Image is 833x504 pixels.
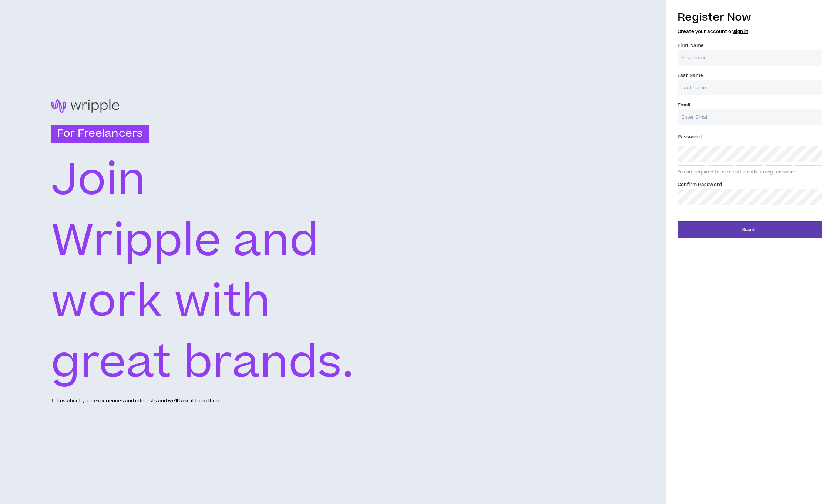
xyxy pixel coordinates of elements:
label: Last Name [678,70,703,81]
label: First Name [678,40,704,51]
input: Last name [678,80,822,95]
h5: Create your account or [678,29,822,34]
button: Submit [678,221,822,238]
label: Email [678,99,691,111]
span: Password [678,133,702,140]
text: great brands. [51,332,355,395]
input: Enter Email [678,109,822,125]
label: Confirm Password [678,179,722,190]
text: Wripple and [51,210,320,273]
a: sign in [733,28,748,35]
text: work with [51,271,271,334]
h3: Register Now [678,10,822,25]
h3: For Freelancers [51,125,149,143]
p: Tell us about your experiences and interests and we'll take it from there. [51,398,222,405]
div: You are required to use a sufficiently strong password. [678,169,822,175]
input: First name [678,50,822,66]
text: Join [51,149,146,213]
